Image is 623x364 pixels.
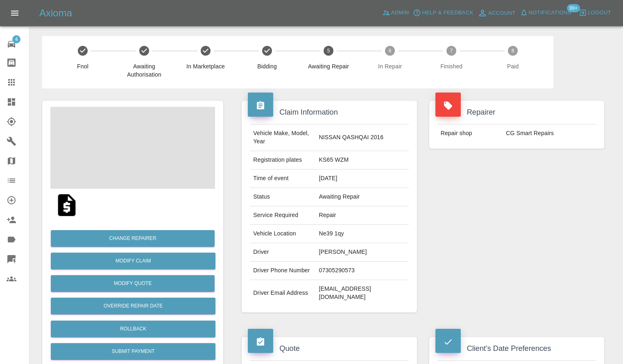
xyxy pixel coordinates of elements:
[529,8,571,18] span: Notifications
[51,298,215,314] button: Override Repair Date
[250,225,315,243] td: Vehicle Location
[485,62,540,70] span: Paid
[178,62,233,70] span: In Marketplace
[316,151,409,170] td: KS65 WZM
[391,8,409,18] span: Admin
[362,62,417,70] span: In Repair
[435,107,598,118] h4: Repairer
[54,192,80,218] img: qt_1RvaM3A4aDea5wMjH4dwFZh2
[488,9,516,18] span: Account
[51,275,215,292] button: Modify Quote
[316,262,409,280] td: 07305290573
[437,124,503,142] td: Repair shop
[39,7,72,20] h5: Axioma
[316,124,409,151] td: NISSAN QASHQAI 2016
[248,107,410,118] h4: Claim Information
[380,7,411,19] a: Admin
[51,343,215,360] button: Submit Payment
[117,62,172,79] span: Awaiting Authorisation
[12,35,20,43] span: 4
[301,62,356,70] span: Awaiting Repair
[248,343,410,354] h4: Quote
[435,343,598,354] h4: Client's Date Preferences
[250,243,315,262] td: Driver
[51,230,215,247] button: Change Repairer
[316,280,409,306] td: [EMAIL_ADDRESS][DOMAIN_NAME]
[5,3,25,23] button: Open drawer
[316,225,409,243] td: Ne39 1qy
[567,4,580,12] span: 99+
[411,7,475,19] button: Help & Feedback
[503,124,596,142] td: CG Smart Repairs
[250,170,315,188] td: Time of event
[51,253,215,269] a: Modify Claim
[250,206,315,225] td: Service Required
[316,170,409,188] td: [DATE]
[316,206,409,225] td: Repair
[577,7,613,19] button: Logout
[250,151,315,170] td: Registration plates
[476,7,518,20] a: Account
[316,243,409,262] td: [PERSON_NAME]
[450,48,453,54] text: 7
[250,188,315,206] td: Status
[240,62,295,70] span: Bidding
[55,62,110,70] span: Fnol
[512,48,514,54] text: 8
[389,48,392,54] text: 6
[518,7,573,19] button: Notifications
[422,8,473,18] span: Help & Feedback
[51,321,215,337] button: Rollback
[250,262,315,280] td: Driver Phone Number
[316,188,409,206] td: Awaiting Repair
[588,8,611,18] span: Logout
[250,280,315,306] td: Driver Email Address
[327,48,330,54] text: 5
[250,124,315,151] td: Vehicle Make, Model, Year
[424,62,479,70] span: Finished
